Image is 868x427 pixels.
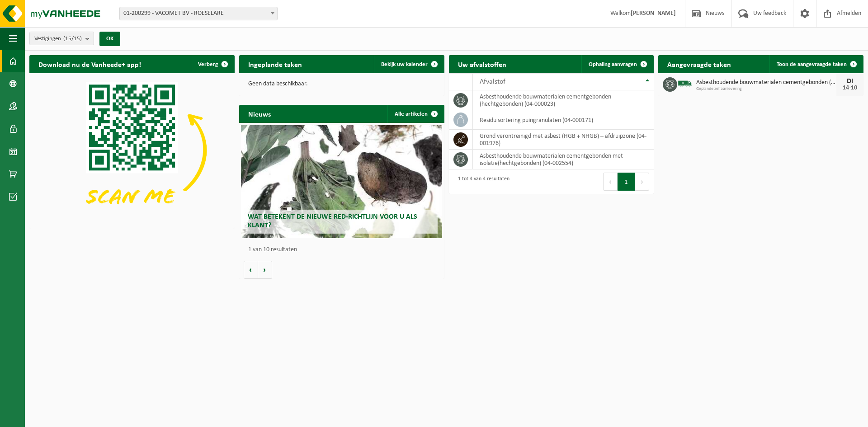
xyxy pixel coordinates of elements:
[63,36,82,42] count: (15/15)
[696,86,836,92] span: Geplande zelfaanlevering
[381,61,428,67] span: Bekijk uw kalender
[658,55,740,73] h2: Aangevraagde taken
[618,173,635,191] button: 1
[248,247,440,253] p: 1 van 10 resultaten
[581,55,653,73] a: Ophaling aanvragen
[841,78,859,85] div: DI
[120,7,277,20] span: 01-200299 - VACOMET BV - ROESELARE
[473,90,654,110] td: asbesthoudende bouwmaterialen cementgebonden (hechtgebonden) (04-000023)
[198,61,218,67] span: Verberg
[374,55,443,73] a: Bekijk uw kalender
[29,73,235,227] img: Download de VHEPlus App
[99,32,120,46] button: OK
[635,173,649,191] button: Next
[453,172,509,192] div: 1 tot 4 van 4 resultaten
[777,61,847,67] span: Toon de aangevraagde taken
[119,7,278,20] span: 01-200299 - VACOMET BV - ROESELARE
[241,125,442,238] a: Wat betekent de nieuwe RED-richtlijn voor u als klant?
[603,173,618,191] button: Previous
[473,130,654,150] td: grond verontreinigd met asbest (HGB + NHGB) – afdruipzone (04-001976)
[239,55,311,73] h2: Ingeplande taken
[449,55,515,73] h2: Uw afvalstoffen
[191,55,234,73] button: Verberg
[387,105,443,123] a: Alle artikelen
[258,261,272,279] button: Volgende
[248,81,435,87] p: Geen data beschikbaar.
[248,213,417,229] span: Wat betekent de nieuwe RED-richtlijn voor u als klant?
[244,261,258,279] button: Vorige
[677,76,693,91] img: BL-SO-LV
[480,78,505,85] span: Afvalstof
[29,55,150,73] h2: Download nu de Vanheede+ app!
[29,32,94,45] button: Vestigingen(15/15)
[841,85,859,91] div: 14-10
[34,32,82,46] span: Vestigingen
[769,55,863,73] a: Toon de aangevraagde taken
[589,61,637,67] span: Ophaling aanvragen
[631,10,676,17] strong: [PERSON_NAME]
[473,150,654,169] td: asbesthoudende bouwmaterialen cementgebonden met isolatie(hechtgebonden) (04-002554)
[239,105,280,122] h2: Nieuws
[473,110,654,130] td: residu sortering puingranulaten (04-000171)
[696,79,836,86] span: Asbesthoudende bouwmaterialen cementgebonden (hechtgebonden)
